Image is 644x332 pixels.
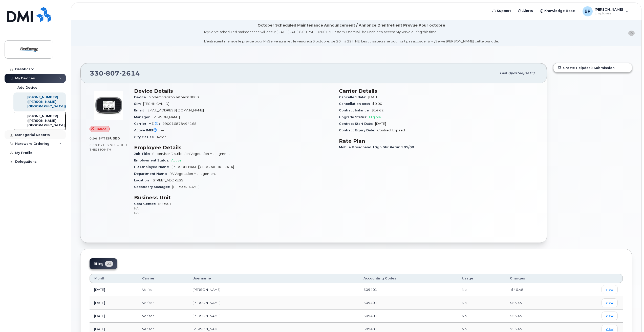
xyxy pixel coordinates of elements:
span: Supervisor Distribution Vegetation Managment [152,152,230,156]
span: Manager [134,115,153,119]
td: [PERSON_NAME] [188,296,359,310]
td: Verizon [138,310,188,323]
span: Contract Expiry Date [339,128,377,132]
span: 0.00 Bytes [90,143,109,147]
td: [PERSON_NAME] [188,310,359,323]
span: Device [134,95,149,99]
span: used [110,136,120,140]
span: 509401 [363,301,377,305]
span: Upgrade Status [339,115,369,119]
td: No [457,310,505,323]
span: [DATE] [375,122,386,126]
span: 330 [90,69,140,77]
span: [EMAIL_ADDRESS][DOMAIN_NAME] [146,108,204,112]
span: 509401 [363,288,377,292]
span: [PERSON_NAME][GEOGRAPHIC_DATA] [171,165,234,169]
div: MyServe scheduled maintenance will occur [DATE][DATE] 8:00 PM - 10:00 PM Eastern. Users will be u... [204,30,499,44]
span: SIM [134,102,143,106]
span: view [606,287,613,292]
span: Contract Expired [377,128,405,132]
span: Employment Status [134,158,171,162]
span: 807 [103,69,119,77]
span: PA Vegetation Management [169,172,216,176]
span: 509401 [363,314,377,318]
span: Secondary Manager [134,185,172,189]
p: NA [134,210,333,215]
span: Mobile Broadband 10gb Shr Refund 05/08 [339,145,417,149]
span: Email [134,108,146,112]
a: view [602,312,618,320]
span: Cancel [95,127,108,131]
span: City Of Use [134,135,157,139]
span: 509401 [363,327,377,331]
span: Cancelled date [339,95,368,99]
img: image20231002-3703462-zs44o9.jpeg [94,90,124,121]
th: Accounting Codes [359,274,457,283]
span: Last updated [500,71,523,75]
span: view [606,327,613,331]
h3: Employee Details [134,145,333,151]
td: No [457,283,505,296]
p: NA [134,206,333,210]
th: Username [188,274,359,283]
div: $53.45 [510,300,558,305]
div: $53.45 [510,327,558,331]
th: Usage [457,274,505,283]
span: [STREET_ADDRESS] [152,178,184,182]
span: [PERSON_NAME] [153,115,180,119]
span: Job Title [134,152,152,156]
span: Contract Start Date [339,122,375,126]
a: view [602,285,618,294]
span: 509401 [134,202,333,215]
span: [PERSON_NAME] [172,185,200,189]
td: Verizon [138,296,188,310]
span: Modem Verizon Jetpack 8800L [149,95,201,99]
span: Location [134,178,152,182]
span: 0.00 Bytes [90,137,110,140]
div: $53.45 [510,314,558,318]
td: [DATE] [90,296,138,310]
h3: Carrier Details [339,88,538,94]
td: No [457,296,505,310]
iframe: Messenger Launcher [622,310,640,328]
a: Create Helpdesk Submission [553,63,632,72]
span: — [161,128,164,132]
span: $14.62 [372,108,384,112]
span: Akron [157,135,166,139]
div: October Scheduled Maintenance Announcement / Annonce D'entretient Prévue Pour octobre [257,23,445,28]
td: [DATE] [90,283,138,296]
td: Verizon [138,283,188,296]
span: Active IMEI [134,128,161,132]
span: included this month [90,143,127,151]
div: -$46.48 [510,287,558,292]
span: view [606,300,613,305]
span: $0.00 [372,102,382,106]
th: Month [90,274,138,283]
button: close notification [628,31,635,36]
td: [DATE] [90,310,138,323]
span: view [606,314,613,318]
span: HR Employee Name [134,165,171,169]
span: Active [171,158,182,162]
h3: Device Details [134,88,333,94]
span: [TECHNICAL_ID] [143,102,169,106]
span: Contract balance [339,108,372,112]
span: 2614 [119,69,140,77]
span: [DATE] [368,95,379,99]
span: 990016878494168 [162,122,197,126]
span: Cancellation cost [339,102,372,106]
a: view [602,298,618,307]
h3: Rate Plan [339,138,538,144]
span: [DATE] [523,71,534,75]
span: Department Name [134,172,169,176]
span: Carrier IMEI [134,122,162,126]
span: Cost Center [134,202,158,206]
th: Carrier [138,274,188,283]
th: Charges [505,274,562,283]
h3: Business Unit [134,195,333,201]
td: [PERSON_NAME] [188,283,359,296]
span: Eligible [369,115,381,119]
